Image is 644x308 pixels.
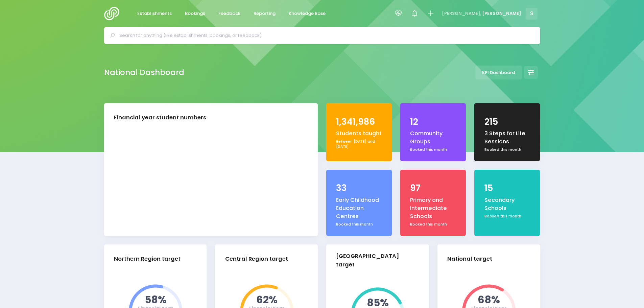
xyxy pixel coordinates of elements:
[336,222,382,227] div: Booked this month
[114,114,206,122] div: Financial year student numbers
[336,182,382,195] div: 33
[484,214,530,219] div: Booked this month
[410,196,456,221] div: Primary and Intermediate Schools
[484,196,530,213] div: Secondary Schools
[336,129,382,138] div: Students taught
[248,7,281,20] a: Reporting
[484,115,530,128] div: 215
[484,147,530,152] div: Booked this month
[410,182,456,195] div: 97
[442,10,481,17] span: [PERSON_NAME],
[336,139,382,149] div: Between [DATE] and [DATE]
[410,147,456,152] div: Booked this month
[185,10,205,17] span: Bookings
[482,10,521,17] span: [PERSON_NAME]
[484,182,530,195] div: 15
[104,7,123,20] img: Logo
[484,129,530,146] div: 3 Steps for Life Sessions
[218,10,240,17] span: Feedback
[225,255,288,263] div: Central Region target
[410,222,456,227] div: Booked this month
[180,7,211,20] a: Bookings
[137,10,172,17] span: Establishments
[526,8,538,20] span: S
[283,7,331,20] a: Knowledge Base
[289,10,326,17] span: Knowledge Base
[336,196,382,221] div: Early Childhood Education Centres
[447,255,492,263] div: National target
[254,10,276,17] span: Reporting
[336,115,382,128] div: 1,341,986
[114,255,181,263] div: Northern Region target
[475,66,522,79] a: KPI Dashboard
[213,7,246,20] a: Feedback
[132,7,177,20] a: Establishments
[104,68,184,77] h2: National Dashboard
[410,129,456,146] div: Community Groups
[410,115,456,128] div: 12
[119,30,531,41] input: Search for anything (like establishments, bookings, or feedback)
[336,252,413,269] div: [GEOGRAPHIC_DATA] target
